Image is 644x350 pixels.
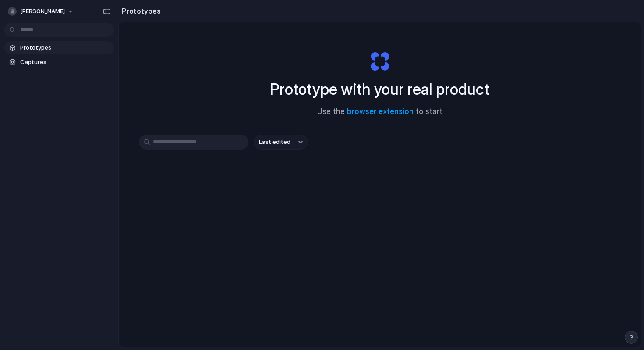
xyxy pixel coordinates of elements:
[259,138,290,146] span: Last edited
[254,135,308,150] button: Last edited
[4,41,114,54] a: Prototypes
[20,58,110,67] span: Captures
[347,107,414,116] a: browser extension
[20,7,65,16] span: [PERSON_NAME]
[20,43,110,52] span: Prototypes
[317,106,442,118] span: Use the to start
[4,56,114,69] a: Captures
[270,78,489,101] h1: Prototype with your real product
[4,4,78,18] button: [PERSON_NAME]
[118,6,161,16] h2: Prototypes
